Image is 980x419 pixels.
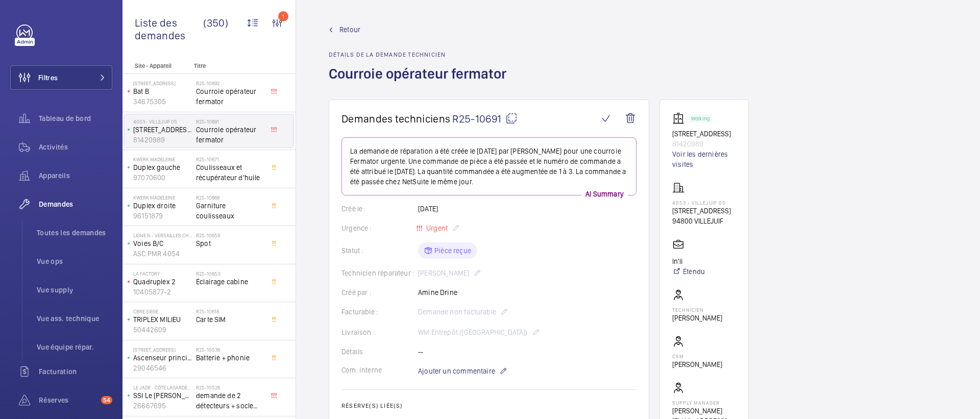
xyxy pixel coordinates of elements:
a: Voir les dernières visites [672,149,736,169]
p: Site - Appareil [122,62,190,69]
p: [STREET_ADDRESS] [672,206,731,216]
p: Titre [194,62,261,69]
span: Courroie opérateur fermator [196,125,263,145]
h1: Courroie opérateur fermator [329,64,512,100]
h2: Détails de la demande technicien [329,51,512,58]
span: Vue supply [37,285,112,295]
p: TRIPLEX MILIEU [133,314,192,325]
p: 10405877-2 [133,287,192,297]
span: Activités [39,142,112,152]
span: Facturation [39,366,112,377]
p: Le Jade - côté Lagardère [133,384,192,390]
span: Vue équipe répar. [37,342,112,352]
span: R25-10691 [452,112,518,125]
span: Tableau de bord [39,113,112,124]
p: 4053 - VILLEJUIF 05 [133,118,192,125]
p: Kwerk Madeleine [133,194,192,201]
p: La Factory [133,270,192,277]
span: Ajouter un commentaire [418,366,495,376]
p: 4053 - VILLEJUIF 05 [672,200,731,206]
p: [PERSON_NAME] [672,359,722,369]
p: 26667695 [133,401,192,411]
h2: R25-10536 [196,347,263,353]
span: Carte SIM [196,314,263,325]
p: Supply manager [672,400,736,406]
p: 34675305 [133,96,192,107]
p: AI Summary [581,189,628,199]
p: SSI Le [PERSON_NAME] [133,390,192,401]
h2: R25-10671 [196,156,263,162]
p: 96151879 [133,211,192,221]
span: Appareils [39,170,112,181]
span: Filtres [38,72,58,83]
p: In'li [672,256,705,266]
p: 50442609 [133,325,192,335]
span: Batterie + phonie [196,353,263,363]
p: Ligne N - VERSAILLES CHANTIERS [133,232,192,238]
span: Réserves [39,395,97,405]
p: Duplex droite [133,201,192,211]
h2: R25-10618 [196,308,263,314]
span: Vue ass. technique [37,313,112,324]
span: Garniture coulisseaux [196,201,263,221]
button: Filtres [10,65,112,90]
span: demande de 2 détecteurs + socle CHUBB [196,390,263,411]
h2: R25-10653 [196,270,263,277]
p: 29046546 [133,363,192,373]
p: 81420989 [672,139,736,149]
p: Voies B/C [133,238,192,249]
p: 81420989 [133,135,192,145]
h2: Réserve(s) liée(s) [341,402,636,409]
h2: R25-10526 [196,384,263,390]
p: [PERSON_NAME] [672,313,722,323]
p: Ascenseur principal [133,353,192,363]
p: 94800 VILLEJUIF [672,216,731,226]
span: Retour [339,24,360,35]
p: CBRE SIEGE [133,308,192,314]
span: Coulisseaux et récupérateur d'huile [196,162,263,183]
h2: R25-10691 [196,118,263,125]
span: Demandes [39,199,112,209]
h2: R25-10692 [196,80,263,86]
p: La demande de réparation a été créée le [DATE] par [PERSON_NAME] pour une courroie Fermator urgen... [350,146,628,187]
h2: R25-10668 [196,194,263,201]
p: [STREET_ADDRESS] [133,347,192,353]
p: 97070600 [133,172,192,183]
span: Éclairage cabine [196,277,263,287]
p: Duplex gauche [133,162,192,172]
span: Vue ops [37,256,112,266]
span: Toutes les demandes [37,228,112,238]
span: Demandes techniciens [341,112,450,125]
p: Working [691,117,709,120]
span: Liste des demandes [135,16,203,42]
img: elevator.svg [672,112,689,125]
span: 54 [101,396,112,404]
p: Quadruplex 2 [133,277,192,287]
span: Spot [196,238,263,249]
p: [STREET_ADDRESS] [133,80,192,86]
p: Bat B [133,86,192,96]
p: Kwerk Madeleine [133,156,192,162]
span: Courroie opérateur fermator [196,86,263,107]
p: ASC.PMR 4054 [133,249,192,259]
h2: R25-10659 [196,232,263,238]
p: CSM [672,353,722,359]
p: [STREET_ADDRESS] [672,129,736,139]
p: [STREET_ADDRESS] [133,125,192,135]
a: Étendu [672,266,705,277]
p: Technicien [672,307,722,313]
